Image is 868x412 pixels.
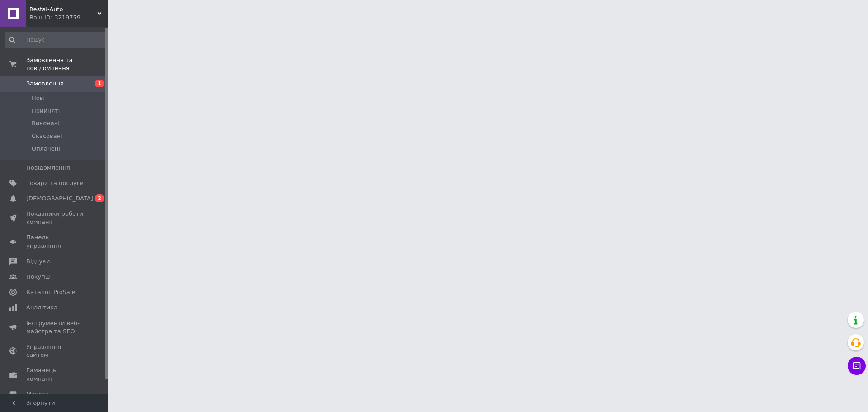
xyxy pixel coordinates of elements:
div: Ваш ID: 3219759 [29,14,108,22]
span: Аналітика [26,303,57,312]
span: Прийняті [32,107,60,115]
span: Товари та послуги [26,179,84,187]
span: Виконані [32,119,60,128]
span: Маркет [26,390,49,398]
span: Скасовані [32,132,62,140]
span: Каталог ProSale [26,288,75,296]
span: [DEMOGRAPHIC_DATA] [26,194,93,203]
input: Пошук [5,32,107,48]
span: Інструменти веб-майстра та SEO [26,319,84,336]
span: Відгуки [26,257,50,265]
span: Повідомлення [26,164,70,172]
span: Нові [32,94,45,102]
button: Чат з покупцем [848,357,866,375]
span: Покупці [26,273,51,281]
span: Показники роботи компанії [26,210,84,226]
span: Управління сайтом [26,343,84,359]
span: Оплачені [32,145,60,153]
span: Панель управління [26,233,84,250]
span: Restal-Auto [29,5,97,14]
span: Замовлення та повідомлення [26,56,108,72]
span: Гаманець компанії [26,366,84,383]
span: 2 [95,194,104,202]
span: Замовлення [26,80,64,88]
span: 1 [95,80,104,87]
